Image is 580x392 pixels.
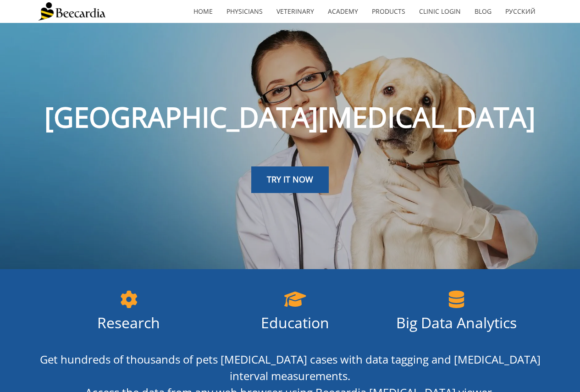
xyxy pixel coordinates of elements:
span: Education [261,313,329,332]
span: TRY IT NOW [267,174,313,185]
a: Veterinary [270,1,321,22]
a: Clinic Login [412,1,468,22]
a: home [187,1,220,22]
a: Русский [498,1,542,22]
img: Beecardia [38,2,105,21]
span: Get hundreds of thousands of pets [MEDICAL_DATA] cases with data tagging and [MEDICAL_DATA] inter... [40,352,541,383]
a: Physicians [220,1,270,22]
a: Products [365,1,412,22]
a: Academy [321,1,365,22]
span: Research [97,313,160,332]
a: Blog [468,1,498,22]
a: TRY IT NOW [251,166,329,193]
span: Big Data Analytics [396,313,517,332]
span: [GEOGRAPHIC_DATA][MEDICAL_DATA] [44,98,536,136]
